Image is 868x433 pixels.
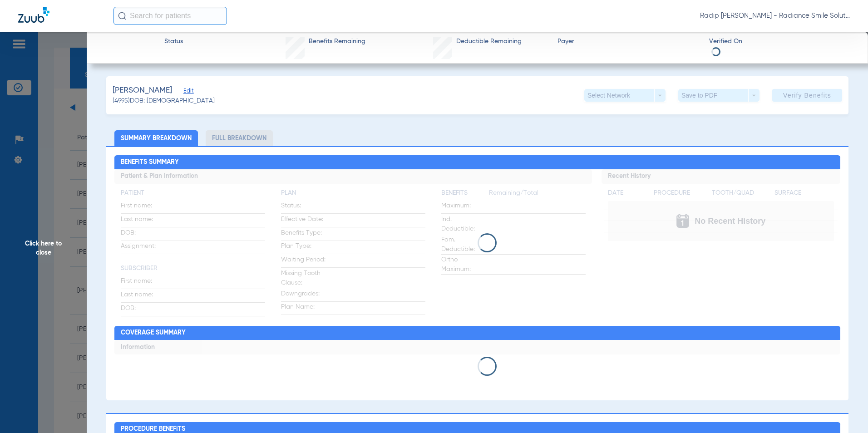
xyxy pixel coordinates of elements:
span: Payer [557,37,701,46]
span: Status [164,37,183,46]
span: [PERSON_NAME] [113,85,172,96]
h2: Coverage Summary [114,326,841,340]
img: Zuub Logo [18,7,49,23]
input: Search for patients [113,7,227,25]
li: Summary Breakdown [114,130,198,146]
span: Benefits Remaining [309,37,365,46]
img: Search Icon [118,12,126,20]
span: Radip [PERSON_NAME] - Radiance Smile Solutions [700,11,850,20]
span: Verified On [709,37,853,46]
span: Edit [183,88,192,96]
h2: Benefits Summary [114,155,841,170]
li: Full Breakdown [206,130,273,146]
iframe: Chat Widget [823,389,868,433]
span: (4995) DOB: [DEMOGRAPHIC_DATA] [113,96,215,106]
span: Deductible Remaining [456,37,522,46]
